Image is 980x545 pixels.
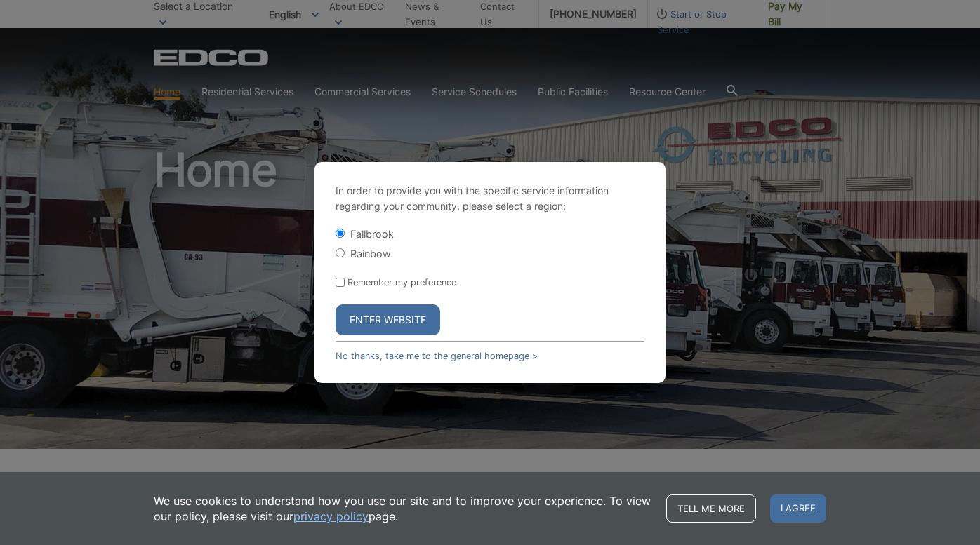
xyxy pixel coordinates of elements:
[350,228,394,240] label: Fallbrook
[666,494,756,523] a: Tell me more
[336,183,644,214] p: In order to provide you with the specific service information regarding your community, please se...
[770,494,826,523] span: I agree
[347,277,456,288] label: Remember my preference
[154,493,652,524] p: We use cookies to understand how you use our site and to improve your experience. To view our pol...
[293,509,369,524] a: privacy policy
[336,351,538,361] a: No thanks, take me to the general homepage >
[350,248,391,260] label: Rainbow
[336,304,440,335] button: Enter Website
